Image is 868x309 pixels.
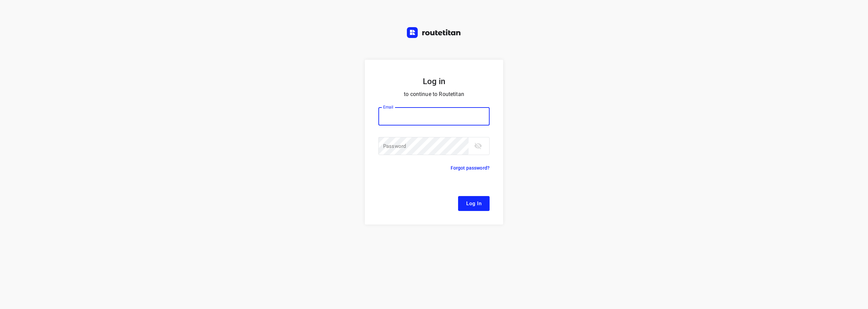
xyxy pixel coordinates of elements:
span: Log In [466,199,481,208]
h5: Log in [378,76,490,87]
p: to continue to Routetitan [378,90,490,99]
button: Log In [458,196,490,211]
button: toggle password visibility [471,139,485,153]
img: Routetitan [407,27,461,38]
p: Forgot password? [451,164,490,172]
